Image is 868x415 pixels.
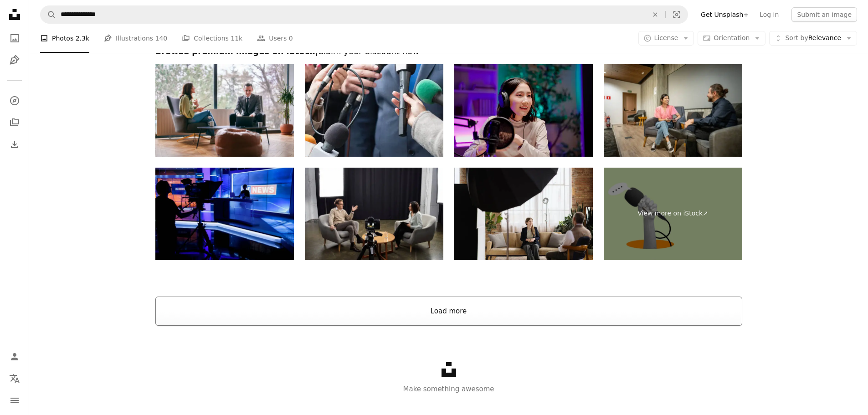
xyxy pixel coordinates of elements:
[5,113,24,132] a: Collections
[5,92,24,110] a: Explore
[785,34,808,41] span: Sort by
[769,31,857,46] button: Sort byRelevance
[289,33,293,43] span: 0
[257,24,293,53] a: Users 0
[785,34,841,43] span: Relevance
[604,64,742,157] img: Young woman interviewing a man at studio
[5,5,24,26] a: Home — Unsplash
[666,6,688,23] button: Visual search
[5,369,24,388] button: Language
[454,168,593,260] img: Businesswoman being interviewed by journalist in a loft studio
[5,51,24,69] a: Illustrations
[41,6,56,23] button: Search Unsplash
[5,348,24,366] a: Log in / Sign up
[155,33,168,43] span: 140
[638,31,694,46] button: License
[754,7,784,22] a: Log in
[695,7,754,22] a: Get Unsplash+
[645,6,665,23] button: Clear
[155,168,294,260] img: News filming studio
[604,168,742,260] a: View more on iStock↗
[231,33,242,43] span: 11k
[791,7,857,22] button: Submit an image
[454,64,593,157] img: Young Asian woman opening visual aids while talking to audience during a podcast session.
[5,135,24,154] a: Download History
[305,64,443,157] img: Cropped Hands Of Journalists Holding Microphones In Front Of Businessman
[29,384,868,395] p: Make something awesome
[305,168,443,260] img: Engaging dialogue between journalist and guest in a cozy studio podcast setting
[654,34,678,41] span: License
[714,34,750,41] span: Orientation
[182,24,242,53] a: Collections 11k
[104,24,167,53] a: Illustrations 140
[5,29,24,47] a: Photos
[155,297,742,326] button: Load more
[5,391,24,410] button: Menu
[155,64,294,157] img: Businessman interviewing with a woman.
[698,31,765,46] button: Orientation
[40,5,688,24] form: Find visuals sitewide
